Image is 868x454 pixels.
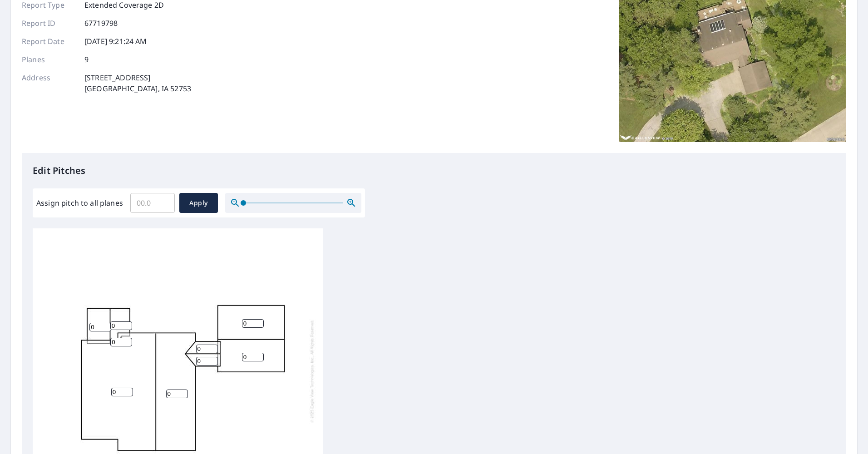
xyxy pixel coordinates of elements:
p: Address [22,72,76,94]
label: Assign pitch to all planes [36,197,123,208]
p: Planes [22,54,76,65]
p: 67719798 [84,18,118,29]
p: 9 [84,54,89,65]
span: Apply [187,197,211,209]
p: Edit Pitches [33,164,835,178]
p: [DATE] 9:21:24 AM [84,36,147,47]
input: 00.0 [130,190,175,216]
p: Report Date [22,36,76,47]
p: Report ID [22,18,76,29]
button: Apply [179,193,218,213]
p: [STREET_ADDRESS] [GEOGRAPHIC_DATA], IA 52753 [84,72,191,94]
